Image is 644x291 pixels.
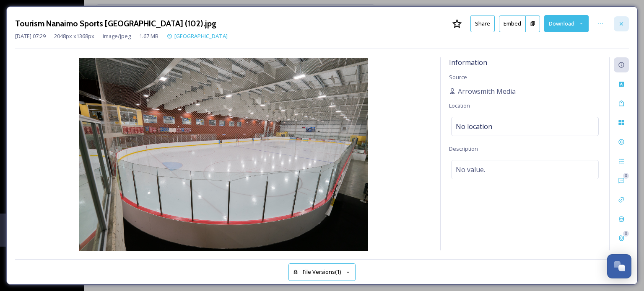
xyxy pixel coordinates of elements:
span: No value. [456,165,485,175]
span: [DATE] 07:29 [15,32,46,40]
span: 1.67 MB [139,32,158,40]
span: No location [456,121,492,131]
button: File Versions(1) [288,263,356,281]
img: 1924-wl-0b6070d4-f383-40a1-a7ec-cf53fae446de.jpg [15,58,432,251]
span: 2048 px x 1368 px [54,32,94,40]
span: Description [449,145,478,152]
span: image/jpeg [103,32,131,40]
span: [GEOGRAPHIC_DATA] [174,32,228,40]
span: Location [449,102,470,109]
h3: Tourism Nanaimo Sports [GEOGRAPHIC_DATA] (102).jpg [15,18,216,30]
div: 0 [623,173,629,179]
button: Embed [499,15,526,32]
span: Arrowsmith Media [458,86,516,96]
button: Open Chat [607,254,631,278]
button: Download [544,15,589,32]
div: 0 [623,231,629,237]
span: Information [449,58,487,67]
button: Share [470,15,495,32]
span: Source [449,73,467,81]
